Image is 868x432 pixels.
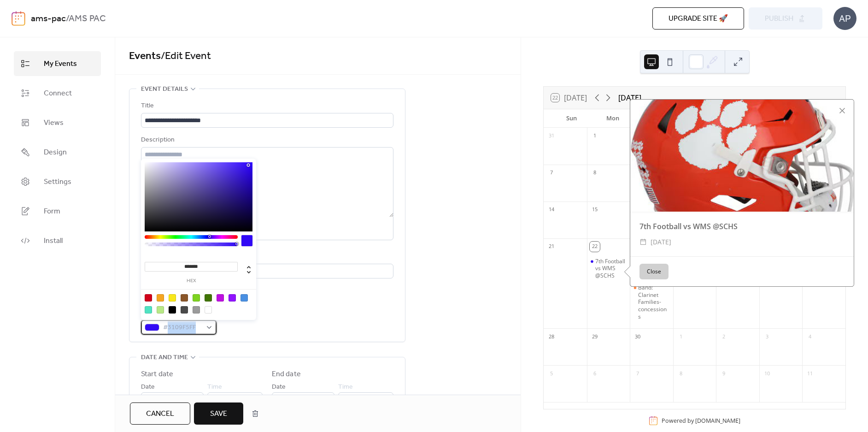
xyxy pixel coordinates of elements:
div: Start date [141,369,173,380]
div: Sun [551,109,592,128]
div: #F8E71C [169,294,176,302]
button: Close [639,264,669,279]
div: 3 [762,331,772,342]
div: #7ED321 [193,294,200,302]
a: Settings [14,169,101,194]
a: Views [14,110,101,135]
div: Powered by [662,417,740,425]
div: 31 [546,131,557,141]
a: ams-pac [31,10,66,28]
span: Date [272,382,286,393]
div: #8B572A [181,294,188,302]
span: Time [338,382,353,393]
div: Title [141,101,392,112]
span: My Events [44,59,77,70]
span: Date and time [141,352,188,363]
span: Time [207,382,222,393]
div: End date [272,369,301,380]
div: #50E3C2 [145,306,152,314]
button: Save [194,402,243,425]
div: AP [833,7,856,30]
button: Upgrade site 🚀 [652,7,744,30]
div: 28 [546,331,557,342]
img: logo [12,11,25,26]
span: Form [44,206,60,217]
div: 7 [546,168,557,178]
a: Events [129,46,161,66]
div: 11 [805,368,815,379]
span: Views [44,118,64,129]
div: Description [141,135,392,146]
div: 7th Football vs WMS @SCHS [630,221,854,232]
span: Settings [44,177,71,188]
span: / Edit Event [161,46,211,66]
span: Save [210,408,227,420]
a: My Events [14,51,101,76]
div: Location [141,251,392,262]
span: [DATE] [651,237,671,248]
div: Band: Clarinet Families- concessions [630,284,673,320]
span: Design [44,147,67,158]
div: 4 [805,331,815,342]
span: Install [44,236,63,247]
div: #B8E986 [157,306,164,314]
div: #D0021B [145,294,152,302]
b: / [66,10,69,28]
div: 5 [546,368,557,379]
div: 1 [676,331,686,342]
div: 21 [546,242,557,252]
div: #417505 [205,294,212,302]
div: 30 [633,331,643,342]
a: Connect [14,81,101,106]
div: 9 [719,368,729,379]
div: 8 [590,168,600,178]
div: 10 [762,368,772,379]
div: #FFFFFF [205,306,212,314]
div: #F5A623 [157,294,164,302]
b: AMS PAC [69,10,106,28]
div: 22 [590,242,600,252]
a: Form [14,199,101,224]
div: 29 [590,331,600,342]
div: 8 [676,368,686,379]
div: 6 [590,368,600,379]
label: hex [145,278,238,284]
div: #BD10E0 [217,294,224,302]
div: 7th Football vs WMS @SCHS [595,258,627,279]
span: Date [141,382,155,393]
a: Install [14,228,101,253]
div: 15 [590,205,600,215]
div: Mon [592,109,633,128]
span: Connect [44,88,72,99]
span: Event details [141,84,188,95]
div: #9B9B9B [193,306,200,314]
div: [DATE] [618,92,641,103]
div: ​ [639,237,647,248]
div: 2 [719,331,729,342]
button: Cancel [130,402,190,425]
div: #4A90E2 [240,294,248,302]
span: Upgrade site 🚀 [669,13,728,24]
div: #4A4A4A [181,306,188,314]
a: Design [14,140,101,165]
div: 1 [590,131,600,141]
span: #3109F5FF [163,322,202,333]
div: 14 [546,205,557,215]
div: #000000 [169,306,176,314]
div: 7 [633,368,643,379]
a: [DOMAIN_NAME] [695,417,740,425]
div: Band: Clarinet Families- concessions [638,284,669,320]
span: Cancel [146,408,174,420]
div: #9013FE [229,294,236,302]
div: 7th Football vs WMS @SCHS [587,258,630,279]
